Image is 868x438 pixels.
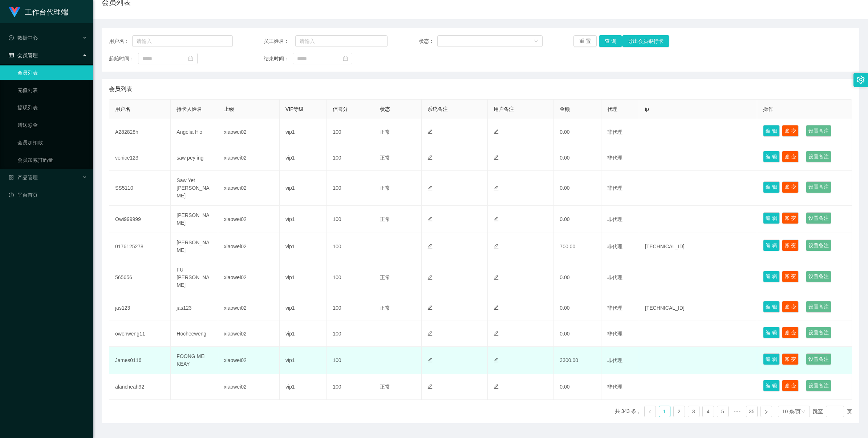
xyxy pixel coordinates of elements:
[746,406,757,417] a: 35
[109,347,171,374] td: James0116
[171,145,218,171] td: saw pey ing
[639,295,758,321] td: [TECHNICAL_ID]
[218,233,280,260] td: xiaowei02
[380,185,390,191] span: 正常
[763,151,780,162] button: 编 辑
[801,409,806,414] i: 图标: down
[644,406,656,417] li: 上一页
[782,212,799,224] button: 账 变
[782,181,799,193] button: 账 变
[554,145,601,171] td: 0.00
[607,155,622,161] span: 非代理
[645,106,649,112] span: ip
[806,181,831,193] button: 设置备注
[17,65,87,80] a: 会员列表
[554,321,601,347] td: 0.00
[17,153,87,167] a: 会员加减打码量
[763,106,773,112] span: 操作
[109,85,132,93] span: 会员列表
[764,410,768,414] i: 图标: right
[427,185,433,190] i: 图标: edit
[109,119,171,145] td: A282828h
[806,353,831,365] button: 设置备注
[327,321,374,347] td: 100
[607,216,622,222] span: 非代理
[327,206,374,233] td: 100
[427,155,433,160] i: 图标: edit
[132,35,233,47] input: 请输入
[380,305,390,311] span: 正常
[171,295,218,321] td: jas123
[607,106,617,112] span: 代理
[554,374,601,400] td: 0.00
[746,406,758,417] li: 35
[327,233,374,260] td: 100
[607,305,622,311] span: 非代理
[109,260,171,295] td: 565656
[380,384,390,390] span: 正常
[188,56,193,61] i: 图标: calendar
[427,216,433,221] i: 图标: edit
[782,327,799,338] button: 账 变
[285,106,304,112] span: VIP等级
[806,271,831,282] button: 设置备注
[218,374,280,400] td: xiaowei02
[280,206,327,233] td: vip1
[763,327,780,338] button: 编 辑
[218,295,280,321] td: xiaowei02
[9,9,68,15] a: 工作台代理端
[427,244,433,249] i: 图标: edit
[494,216,499,221] i: 图标: edit
[327,374,374,400] td: 100
[554,347,601,374] td: 3300.00
[760,406,772,417] li: 下一页
[218,347,280,374] td: xiaowei02
[9,7,20,17] img: logo.9652507e.png
[218,260,280,295] td: xiaowei02
[731,406,743,417] li: 向后 5 页
[115,106,130,112] span: 用户名
[607,357,622,363] span: 非代理
[9,35,14,40] i: 图标: check-circle-o
[9,35,38,41] span: 数据中心
[427,275,433,280] i: 图标: edit
[218,171,280,206] td: xiaowei02
[763,181,780,193] button: 编 辑
[427,106,448,112] span: 系统备注
[280,233,327,260] td: vip1
[171,321,218,347] td: Hocheeweng
[427,384,433,389] i: 图标: edit
[9,52,38,58] span: 会员管理
[380,216,390,222] span: 正常
[327,119,374,145] td: 100
[380,106,390,112] span: 状态
[494,106,514,112] span: 用户备注
[380,155,390,161] span: 正常
[9,53,14,58] i: 图标: table
[109,295,171,321] td: jas123
[109,206,171,233] td: Owi999999
[782,151,799,162] button: 账 变
[782,406,801,417] div: 10 条/页
[264,37,295,45] span: 员工姓名：
[427,331,433,336] i: 图标: edit
[659,406,670,417] li: 1
[218,119,280,145] td: xiaowei02
[806,301,831,313] button: 设置备注
[280,374,327,400] td: vip1
[560,106,570,112] span: 金额
[494,384,499,389] i: 图标: edit
[782,271,799,282] button: 账 变
[806,151,831,162] button: 设置备注
[218,145,280,171] td: xiaowei02
[554,119,601,145] td: 0.00
[607,331,622,337] span: 非代理
[534,39,538,44] i: 图标: down
[659,406,670,417] a: 1
[333,106,348,112] span: 信誉分
[109,374,171,400] td: alancheah92
[763,240,780,251] button: 编 辑
[17,83,87,97] a: 充值列表
[177,106,202,112] span: 持卡人姓名
[494,275,499,280] i: 图标: edit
